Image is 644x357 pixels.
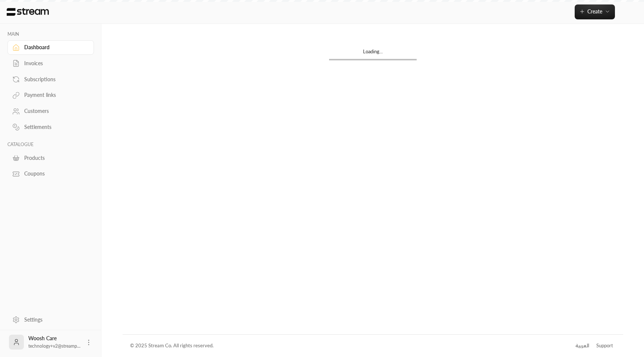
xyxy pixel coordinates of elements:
div: Dashboard [24,44,85,51]
p: CATALOGUE [7,142,94,148]
div: Settlements [24,123,85,131]
a: Settings [7,312,94,327]
a: Products [7,151,94,165]
a: Coupons [7,167,94,181]
a: Subscriptions [7,72,94,86]
div: Loading... [329,48,417,59]
div: Settings [24,316,85,323]
a: Support [594,339,616,353]
button: Create [575,4,615,19]
div: Invoices [24,60,85,67]
a: Settlements [7,120,94,135]
span: technology+v2@streamp... [28,343,80,349]
a: Dashboard [7,40,94,55]
div: العربية [575,342,589,350]
div: Payment links [24,91,85,99]
span: Create [587,8,602,15]
div: Customers [24,107,85,115]
a: Invoices [7,56,94,71]
div: Woosh Care [28,335,80,350]
a: Payment links [7,88,94,102]
div: © 2025 Stream Co. All rights reserved. [130,342,214,350]
div: Coupons [24,170,85,177]
p: MAIN [7,31,94,37]
img: Logo [6,8,50,16]
div: Products [24,154,85,162]
a: Customers [7,104,94,119]
div: Subscriptions [24,76,85,83]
